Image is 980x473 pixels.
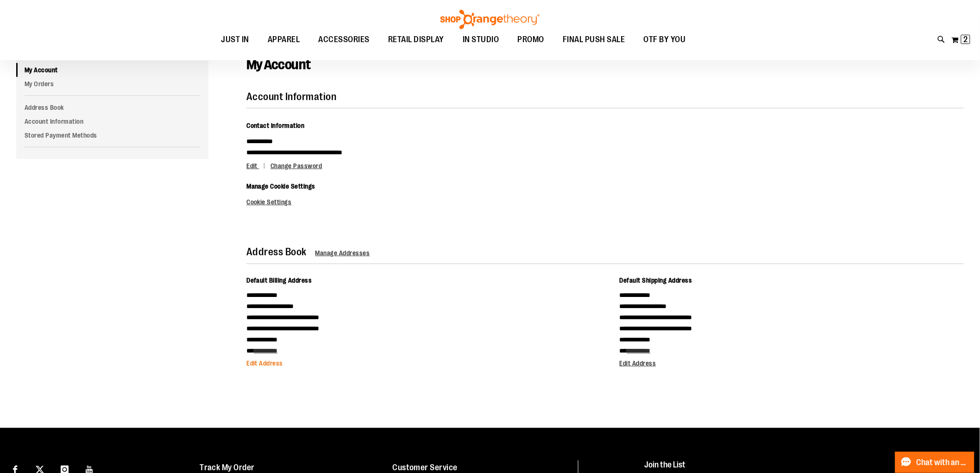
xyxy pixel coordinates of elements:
[917,458,969,467] span: Chat with an Expert
[392,463,458,472] a: Customer Service
[16,77,208,91] a: My Orders
[315,249,370,257] a: Manage Addresses
[439,10,541,29] img: Shop Orangetheory
[246,277,312,284] span: Default Billing Address
[246,57,311,72] span: My Account
[16,114,208,128] a: Account Information
[644,29,686,50] span: OTF BY YOU
[16,63,208,77] a: My Account
[463,29,499,50] span: IN STUDIO
[246,246,307,258] strong: Address Book
[246,359,283,367] a: Edit Address
[895,452,975,473] button: Chat with an Expert
[246,162,258,170] span: Edit
[246,183,315,190] span: Manage Cookie Settings
[246,122,305,129] span: Contact Information
[16,128,208,142] a: Stored Payment Methods
[319,29,370,50] span: ACCESSORIES
[246,198,292,206] a: Cookie Settings
[268,29,300,50] span: APPAREL
[200,463,255,472] a: Track My Order
[620,277,692,284] span: Default Shipping Address
[246,162,269,170] a: Edit
[964,35,968,44] span: 2
[270,162,322,170] a: Change Password
[221,29,250,50] span: JUST IN
[563,29,625,50] span: FINAL PUSH SALE
[620,359,656,367] a: Edit Address
[16,101,208,114] a: Address Book
[246,91,337,102] strong: Account Information
[518,29,545,50] span: PROMO
[388,29,444,50] span: RETAIL DISPLAY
